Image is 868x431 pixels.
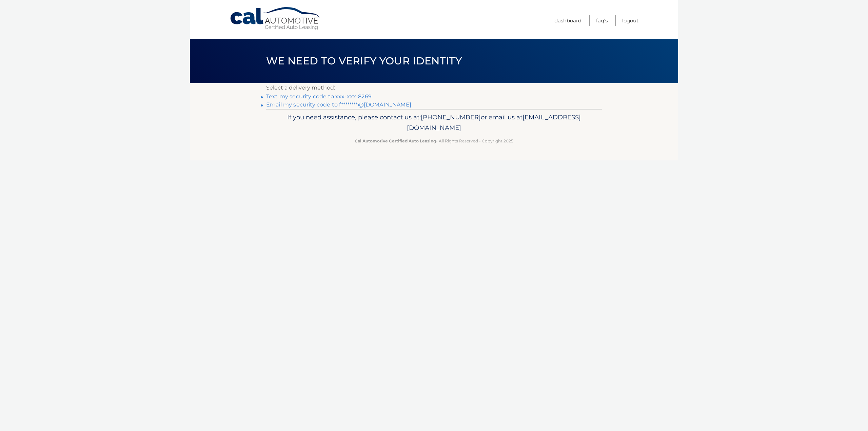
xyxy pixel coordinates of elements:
[355,138,436,143] strong: Cal Automotive Certified Auto Leasing
[622,15,638,26] a: Logout
[266,55,462,67] span: We need to verify your identity
[271,112,597,134] p: If you need assistance, please contact us at: or email us at
[266,83,602,93] p: Select a delivery method:
[421,113,481,121] span: [PHONE_NUMBER]
[596,15,608,26] a: FAQ's
[266,93,372,100] a: Text my security code to xxx-xxx-8269
[266,101,411,108] a: Email my security code to f********@[DOMAIN_NAME]
[230,7,321,31] a: Cal Automotive
[554,15,581,26] a: Dashboard
[271,137,597,144] p: - All Rights Reserved - Copyright 2025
